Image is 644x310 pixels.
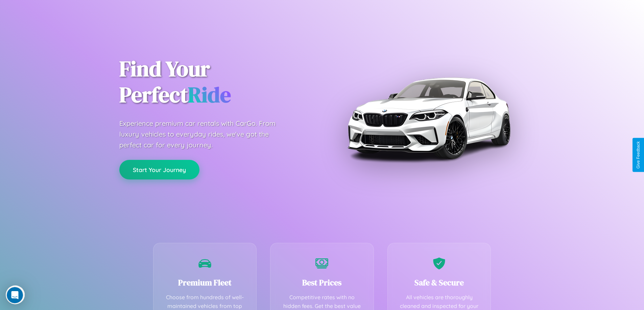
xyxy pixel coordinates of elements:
iframe: Intercom live chat [7,287,23,303]
button: Start Your Journey [119,160,199,179]
div: Give Feedback [636,141,641,169]
h3: Safe & Secure [398,277,481,288]
span: Ride [188,80,231,109]
p: Experience premium car rentals with CarGo. From luxury vehicles to everyday rides, we've got the ... [119,118,288,150]
iframe: Intercom live chat discovery launcher [6,285,25,304]
h3: Premium Fleet [164,277,246,288]
img: Premium BMW car rental vehicle [344,34,513,202]
div: Open Intercom Messenger [3,3,126,21]
h3: Best Prices [281,277,363,288]
h1: Find Your Perfect [119,56,312,108]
